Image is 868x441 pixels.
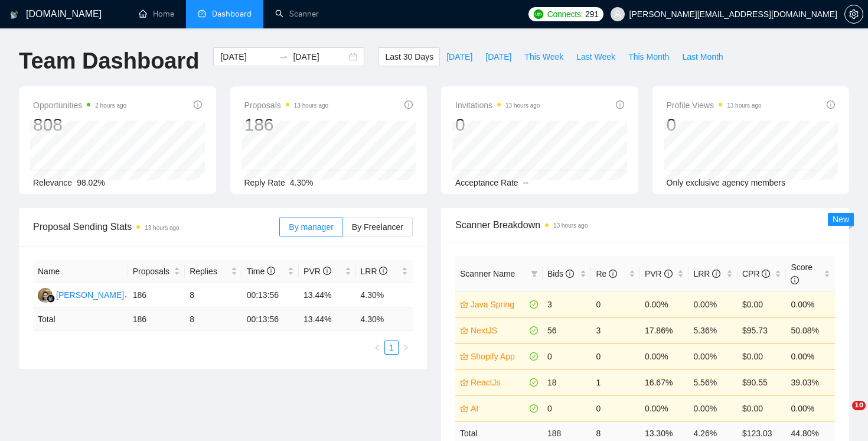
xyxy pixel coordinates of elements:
[402,344,409,351] span: right
[534,9,543,19] img: upwork-logo.png
[524,50,563,63] span: This Week
[247,267,275,276] span: Time
[128,260,185,283] th: Proposals
[370,341,384,355] li: Previous Page
[485,50,511,63] span: [DATE]
[471,402,527,415] a: AI
[543,395,592,421] td: 0
[294,102,328,109] time: 13 hours ago
[242,283,299,308] td: 00:13:56
[530,378,538,387] span: check-circle
[275,9,319,19] a: searchScanner
[244,98,329,112] span: Proposals
[194,100,202,109] span: info-circle
[786,395,835,421] td: 0.00%
[185,260,242,283] th: Replies
[640,395,689,421] td: 0.00%
[682,50,723,63] span: Last Month
[356,308,413,331] td: 4.30 %
[505,102,540,109] time: 13 hours ago
[220,50,274,63] input: Start date
[212,9,252,19] span: Dashboard
[844,9,863,19] a: setting
[33,114,126,136] div: 808
[640,343,689,369] td: 0.00%
[688,395,738,421] td: 0.00%
[738,317,787,343] td: $95.73
[530,300,538,309] span: check-circle
[479,47,518,66] button: [DATE]
[530,352,538,361] span: check-circle
[95,102,126,109] time: 2 hours ago
[762,270,770,278] span: info-circle
[352,222,403,232] span: By Freelancer
[622,47,676,66] button: This Month
[688,369,738,395] td: 5.56%
[460,378,468,387] span: crown
[399,341,413,355] li: Next Page
[244,114,329,136] div: 186
[47,294,55,303] img: gigradar-bm.png
[446,50,472,63] span: [DATE]
[833,215,849,224] span: New
[742,269,770,278] span: CPR
[553,222,588,229] time: 13 hours ago
[38,290,124,299] a: ES[PERSON_NAME]
[828,401,856,429] iframe: Intercom live chat
[640,317,689,343] td: 17.86%
[727,102,761,109] time: 13 hours ago
[518,47,570,66] button: This Week
[279,52,288,61] span: to
[244,178,285,187] span: Reply Rate
[293,50,347,63] input: End date
[827,100,835,109] span: info-circle
[356,283,413,308] td: 4.30%
[543,291,592,317] td: 3
[530,404,538,413] span: check-circle
[738,343,787,369] td: $0.00
[543,317,592,343] td: 56
[844,5,863,24] button: setting
[460,404,468,413] span: crown
[10,5,18,24] img: logo
[688,343,738,369] td: 0.00%
[786,369,835,395] td: 39.03%
[279,52,288,61] span: swap-right
[845,9,863,19] span: setting
[455,98,540,112] span: Invitations
[693,269,720,278] span: LRR
[460,300,468,309] span: crown
[19,47,199,75] h1: Team Dashboard
[185,283,242,308] td: 8
[645,269,673,278] span: PVR
[33,219,279,234] span: Proposal Sending Stats
[591,291,640,317] td: 0
[791,262,812,285] span: Score
[471,324,527,337] a: NextJS
[299,308,355,331] td: 13.44 %
[614,10,622,18] span: user
[523,178,528,187] span: --
[289,222,333,232] span: By manager
[242,308,299,331] td: 00:13:56
[56,288,124,301] div: [PERSON_NAME]
[712,270,720,278] span: info-circle
[547,8,583,21] span: Connects:
[786,291,835,317] td: 0.00%
[786,317,835,343] td: 50.08%
[591,343,640,369] td: 0
[404,100,413,109] span: info-circle
[128,283,185,308] td: 186
[667,114,762,136] div: 0
[33,260,128,283] th: Name
[190,265,228,278] span: Replies
[455,178,518,187] span: Acceptance Rate
[128,308,185,331] td: 186
[628,50,669,63] span: This Month
[304,267,331,276] span: PVR
[676,47,729,66] button: Last Month
[852,401,866,410] span: 10
[576,50,615,63] span: Last Week
[543,369,592,395] td: 18
[738,395,787,421] td: $0.00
